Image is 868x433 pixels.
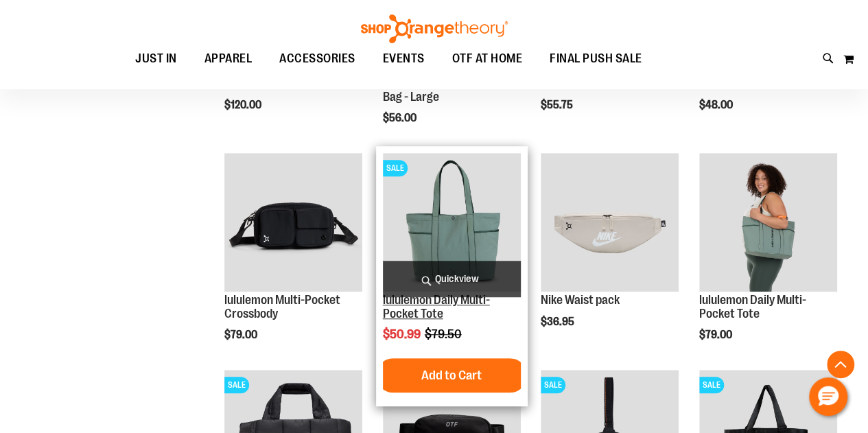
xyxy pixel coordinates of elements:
a: Nike Waist pack [541,293,620,307]
span: ACCESSORIES [279,43,355,74]
span: FINAL PUSH SALE [550,43,642,74]
a: Quickview [383,261,521,297]
span: $120.00 [224,99,263,111]
a: Nike Waistpack [699,76,776,90]
a: Main view of 2024 Convention Nike Waistpack [541,153,679,293]
button: Add to Cart [376,358,527,393]
span: SALE [224,377,249,393]
span: $56.00 [383,112,419,124]
img: lululemon Daily Multi-Pocket Tote [383,153,521,291]
span: SALE [383,160,408,176]
span: Add to Cart [421,368,482,383]
a: Nike 28L Gym Tote [541,76,633,90]
a: lululemon Multi-Pocket Crossbody [224,153,362,293]
img: Shop Orangetheory [359,14,510,43]
button: Back To Top [827,351,854,378]
img: Main view of 2024 Convention Nike Waistpack [541,153,679,291]
img: Main view of 2024 Convention lululemon Daily Multi-Pocket Tote [699,153,837,291]
button: Hello, have a question? Let’s chat. [809,377,847,416]
span: SALE [699,377,724,393]
span: $55.75 [541,99,575,111]
a: Main view of 2024 Convention lululemon Daily Multi-Pocket Tote [699,153,837,293]
span: $48.00 [699,99,735,111]
span: $79.00 [224,329,259,341]
a: Nike Duffel Bag [224,76,301,90]
img: lululemon Multi-Pocket Crossbody [224,153,362,291]
a: lululemon Multi-Pocket Crossbody [224,293,340,320]
span: APPAREL [204,43,253,74]
a: lululemon Everywhere Belt Bag - Large [383,76,517,104]
a: OTF AT HOME [438,43,537,75]
a: lululemon Daily Multi-Pocket Tote [383,293,490,320]
span: JUST IN [135,43,177,74]
span: OTF AT HOME [452,43,523,74]
a: EVENTS [369,43,438,75]
span: $79.00 [699,329,734,341]
span: EVENTS [383,43,425,74]
span: $36.95 [541,316,576,328]
a: lululemon Daily Multi-Pocket Tote [699,293,806,320]
a: ACCESSORIES [266,43,369,74]
div: product [534,146,685,362]
div: product [692,146,844,376]
a: JUST IN [121,43,191,75]
span: $50.99 [383,327,423,341]
span: SALE [541,377,565,393]
a: lululemon Daily Multi-Pocket ToteSALE [383,153,521,293]
a: APPAREL [191,43,266,75]
div: product [376,146,528,406]
a: FINAL PUSH SALE [536,43,656,75]
span: $79.50 [425,327,464,341]
div: product [218,146,369,376]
